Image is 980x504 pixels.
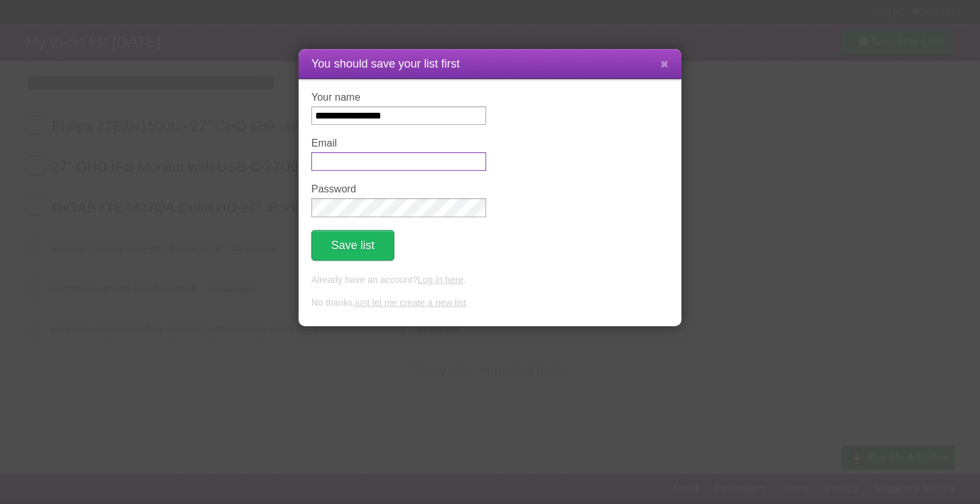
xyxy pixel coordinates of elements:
p: Already have an account? . [311,273,669,287]
label: Email [311,138,486,149]
a: Log in here [417,275,463,285]
p: No thanks, . [311,296,669,310]
label: Your name [311,92,486,103]
button: Save list [311,230,394,261]
h1: You should save your list first [311,55,669,73]
a: just let me create a new list [355,298,466,308]
label: Password [311,184,486,195]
